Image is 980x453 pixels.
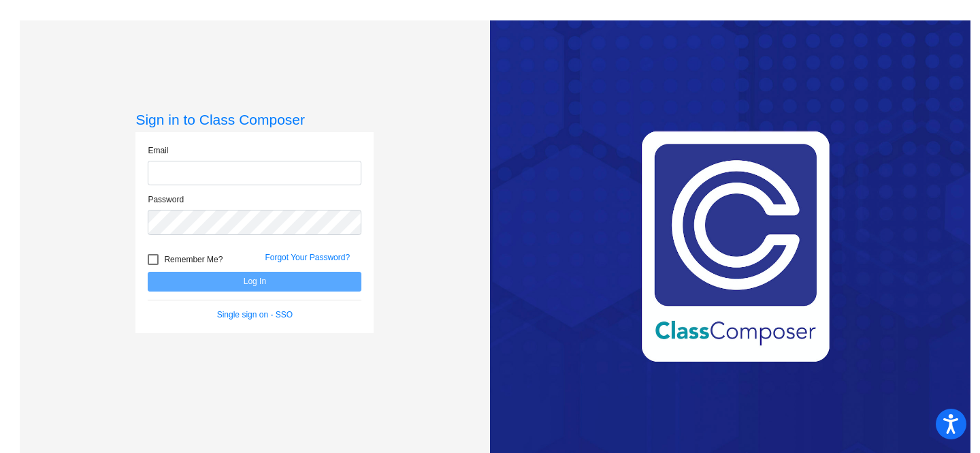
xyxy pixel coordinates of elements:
[164,251,223,268] span: Remember Me?
[148,144,168,157] label: Email
[217,310,293,319] a: Single sign on - SSO
[148,272,361,292] button: Log In
[135,111,374,128] h3: Sign in to Class Composer
[148,193,184,206] label: Password
[265,253,350,262] a: Forgot Your Password?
